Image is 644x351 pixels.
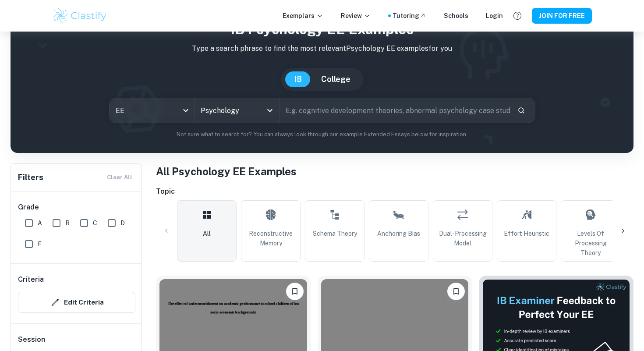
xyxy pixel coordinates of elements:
[264,104,276,117] button: Open
[65,218,70,228] span: B
[245,229,297,248] span: Reconstructive Memory
[514,103,529,118] button: Search
[38,239,42,249] span: E
[18,171,43,184] h6: Filters
[341,11,371,21] p: Review
[283,11,323,21] p: Exemplars
[156,186,633,197] h6: Topic
[18,292,135,313] button: Edit Criteria
[565,229,616,258] span: Levels of Processing Theory
[312,71,359,87] button: College
[313,229,357,238] span: Schema Theory
[486,11,503,21] a: Login
[38,218,42,228] span: A
[437,229,488,248] span: Dual-Processing Model
[156,163,633,179] h1: All Psychology EE Examples
[280,98,510,123] input: E.g. cognitive development theories, abnormal psychology case studies, social psychology experime...
[444,11,468,21] a: Schools
[18,43,626,54] p: Type a search phrase to find the most relevant Psychology EE examples for you
[110,98,194,123] div: EE
[52,7,108,25] img: Clastify logo
[203,229,211,238] span: All
[393,11,426,21] a: Tutoring
[18,202,135,213] h6: Grade
[510,8,525,23] button: Help and Feedback
[93,218,97,228] span: C
[286,283,304,300] button: Please log in to bookmark exemplars
[377,229,420,238] span: Anchoring Bias
[18,130,626,139] p: Not sure what to search for? You can always look through our example Extended Essays below for in...
[285,71,311,87] button: IB
[447,283,465,300] button: Please log in to bookmark exemplars
[504,229,549,238] span: Effort Heuristic
[120,218,125,228] span: D
[18,274,44,285] h6: Criteria
[532,8,592,24] button: JOIN FOR FREE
